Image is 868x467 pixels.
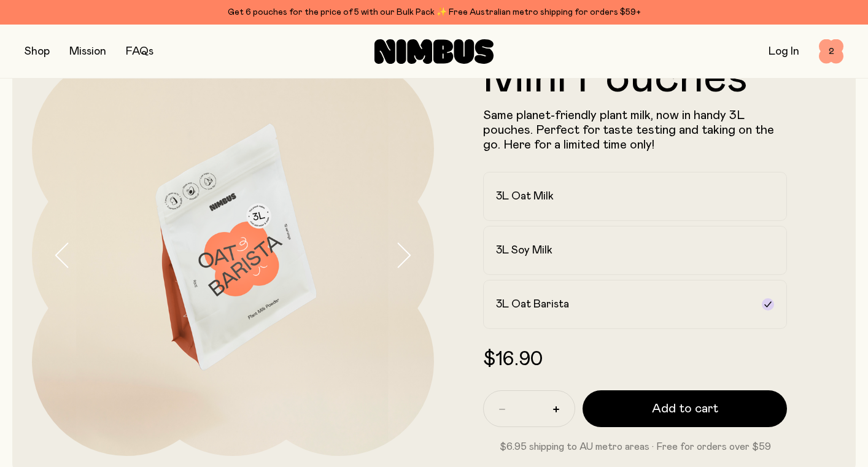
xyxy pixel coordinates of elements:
p: Same planet-friendly plant milk, now in handy 3L pouches. Perfect for taste testing and taking on... [483,108,787,152]
span: Add to cart [652,400,718,417]
button: 2 [819,39,843,64]
h2: 3L Soy Milk [496,243,552,258]
a: Log In [769,46,799,57]
a: FAQs [126,46,153,57]
p: $6.95 shipping to AU metro areas · Free for orders over $59 [483,439,787,454]
a: Mission [69,46,106,57]
button: Add to cart [583,390,787,427]
h2: 3L Oat Barista [496,297,569,312]
span: $16.90 [483,350,543,369]
div: Get 6 pouches for the price of 5 with our Bulk Pack ✨ Free Australian metro shipping for orders $59+ [25,5,843,20]
h2: 3L Oat Milk [496,189,554,204]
